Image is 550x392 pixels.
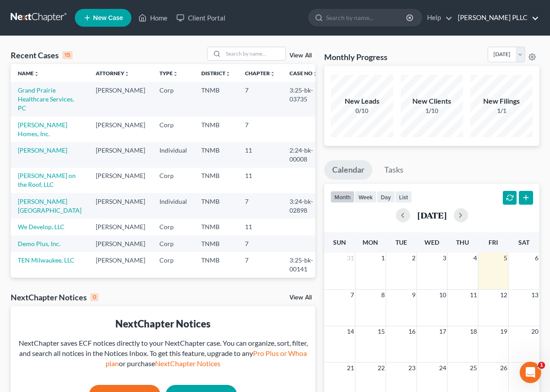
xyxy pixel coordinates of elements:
[377,326,386,337] span: 15
[11,50,73,61] div: Recent Cases
[456,238,469,246] span: Thu
[270,71,275,77] i: unfold_more
[289,53,312,59] a: View All
[238,82,282,116] td: 7
[152,235,194,252] td: Corp
[354,191,377,203] button: week
[18,70,39,77] a: Nameunfold_more
[194,235,238,252] td: TNMB
[499,326,508,337] span: 19
[438,290,447,300] span: 10
[89,142,152,167] td: [PERSON_NAME]
[503,253,508,263] span: 5
[152,142,194,167] td: Individual
[152,193,194,218] td: Individual
[313,71,318,77] i: unfold_more
[124,71,130,77] i: unfold_more
[18,256,74,264] a: TEN Milwaukee, LLC
[18,86,74,112] a: Grand Prairie Healthcare Services, PC
[346,363,355,373] span: 21
[11,292,98,303] div: NextChapter Notices
[194,193,238,218] td: TNMB
[89,218,152,235] td: [PERSON_NAME]
[18,317,308,331] div: NextChapter Notices
[238,235,282,252] td: 7
[377,191,395,203] button: day
[152,82,194,116] td: Corp
[326,9,407,26] input: Search by name...
[238,252,282,277] td: 7
[93,15,123,21] span: New Case
[225,71,231,77] i: unfold_more
[159,70,178,77] a: Typeunfold_more
[90,293,98,301] div: 0
[530,326,539,337] span: 20
[330,191,354,203] button: month
[346,253,355,263] span: 31
[152,117,194,142] td: Corp
[438,363,447,373] span: 24
[152,252,194,277] td: Corp
[89,82,152,116] td: [PERSON_NAME]
[469,326,478,337] span: 18
[380,290,386,300] span: 8
[194,218,238,235] td: TNMB
[423,10,452,26] a: Help
[346,326,355,337] span: 14
[238,117,282,142] td: 7
[194,117,238,142] td: TNMB
[238,168,282,193] td: 11
[395,238,407,246] span: Tue
[89,117,152,142] td: [PERSON_NAME]
[469,290,478,300] span: 11
[520,362,541,383] iframe: Intercom live chat
[238,142,282,167] td: 11
[324,160,372,180] a: Calendar
[18,146,67,154] a: [PERSON_NAME]
[289,295,312,301] a: View All
[152,218,194,235] td: Corp
[89,235,152,252] td: [PERSON_NAME]
[238,278,282,303] td: 11
[155,359,220,368] a: NextChapter Notices
[282,252,325,277] td: 3:25-bk-00141
[18,240,61,247] a: Demo Plus, Inc.
[534,253,539,263] span: 6
[376,160,411,180] a: Tasks
[282,142,325,167] td: 2:24-bk-00008
[363,238,378,246] span: Mon
[152,168,194,193] td: Corp
[173,71,178,77] i: unfold_more
[417,210,447,220] h2: [DATE]
[499,363,508,373] span: 26
[442,253,447,263] span: 3
[282,193,325,218] td: 3:24-bk-02898
[194,82,238,116] td: TNMB
[34,71,39,77] i: unfold_more
[89,168,152,193] td: [PERSON_NAME]
[238,218,282,235] td: 11
[411,290,416,300] span: 9
[18,198,81,214] a: [PERSON_NAME][GEOGRAPHIC_DATA]
[469,363,478,373] span: 25
[473,253,478,263] span: 4
[282,278,325,303] td: 3:24-bk-02738
[238,193,282,218] td: 7
[194,168,238,193] td: TNMB
[350,290,355,300] span: 7
[18,172,76,188] a: [PERSON_NAME] on the Roof, LLC
[453,10,539,26] a: [PERSON_NAME] PLLC
[201,70,231,77] a: Districtunfold_more
[172,10,230,26] a: Client Portal
[470,96,533,106] div: New Filings
[333,238,346,246] span: Sun
[489,238,498,246] span: Fri
[134,10,172,26] a: Home
[18,223,65,230] a: We Develop, LLC
[380,253,386,263] span: 1
[245,70,275,77] a: Chapterunfold_more
[223,47,285,60] input: Search by name...
[530,290,539,300] span: 13
[377,363,386,373] span: 22
[18,338,308,369] div: NextChapter saves ECF notices directly to your NextChapter case. You can organize, sort, filter, ...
